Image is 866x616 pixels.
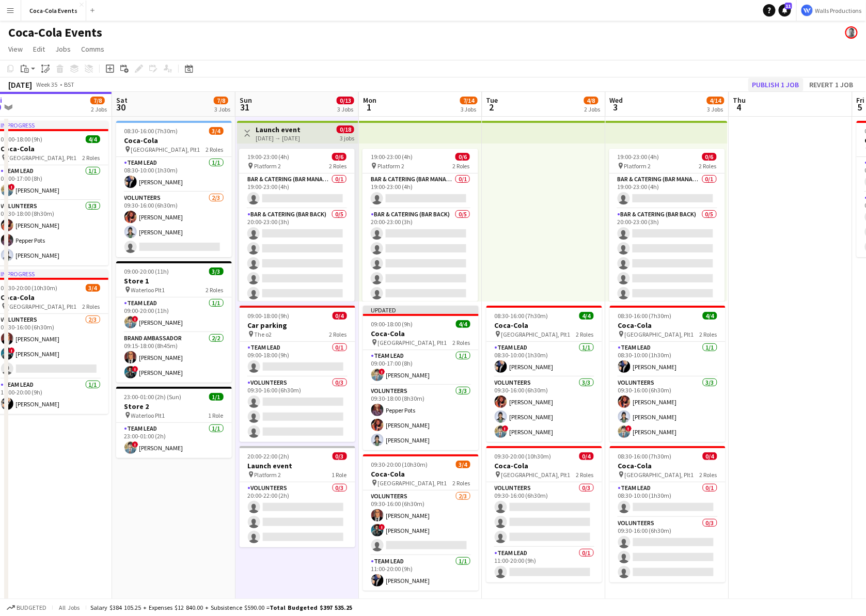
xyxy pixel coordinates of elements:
a: Comms [77,42,108,56]
span: Edit [33,44,45,54]
app-job-card: 19:00-23:00 (4h)0/6 Platform 22 RolesBar & Catering (Bar Manager)0/119:00-23:00 (4h) Bar & Cateri... [363,149,478,302]
span: ! [502,425,509,432]
span: 0/3 [333,452,347,460]
span: Wed [610,96,623,105]
app-card-role: Team Lead0/108:30-10:00 (1h30m) [610,482,726,517]
span: 19:00-23:00 (4h) [371,153,413,161]
span: View [8,44,23,54]
span: Platform 2 [377,162,404,170]
span: 3 [608,101,623,113]
div: Salary $384 105.25 + Expenses $12 840.00 + Subsistence $590.00 = [90,604,352,611]
div: 20:00-22:00 (2h)0/3Launch event Platform 21 RoleVolunteers0/320:00-22:00 (2h) [240,446,355,547]
span: 2 Roles [699,162,717,170]
span: 09:00-18:00 (9h) [248,312,290,320]
span: 1 [361,101,376,113]
span: 2 Roles [453,339,470,346]
span: Walls Productions [815,7,862,14]
span: ! [379,524,385,530]
h3: Coca-Cola [116,136,232,145]
span: 08:30-16:00 (7h30m) [618,312,672,320]
span: ! [132,366,138,372]
span: 2 Roles [329,162,347,170]
app-card-role: Team Lead1/109:00-20:00 (11h)![PERSON_NAME] [116,297,232,333]
span: 09:00-20:00 (11h) [124,267,169,275]
span: 2 Roles [329,330,347,338]
span: 23:00-01:00 (2h) (Sun) [124,393,182,401]
app-card-role: Bar & Catering (Bar Manager)0/119:00-23:00 (4h) [363,173,478,209]
button: Budgeted [5,602,48,613]
app-card-role: Team Lead1/108:30-10:00 (1h30m)[PERSON_NAME] [486,342,602,377]
span: Platform 2 [255,471,281,479]
span: ! [9,348,15,354]
span: [GEOGRAPHIC_DATA], Plt1 [501,330,571,338]
span: 4/4 [579,312,594,320]
span: 2 [485,101,498,113]
app-card-role: Volunteers0/320:00-22:00 (2h) [240,482,355,547]
span: 4/4 [703,312,717,320]
div: 23:00-01:00 (2h) (Sun)1/1Store 2 Waterloo Plt11 RoleTeam Lead1/123:00-01:00 (2h)![PERSON_NAME] [116,387,232,458]
div: 2 Jobs [91,105,107,113]
span: 20:00-22:00 (2h) [248,452,290,460]
app-job-card: 09:30-20:00 (10h30m)3/4Coca-Cola [GEOGRAPHIC_DATA], Plt12 RolesVolunteers2/309:30-16:00 (6h30m)[P... [363,454,479,591]
span: [GEOGRAPHIC_DATA], Plt1 [625,471,694,479]
span: 11 [785,3,792,9]
app-card-role: Volunteers0/309:30-16:00 (6h30m) [610,517,726,582]
span: Comms [81,44,104,54]
span: 09:30-20:00 (10h30m) [1,284,58,292]
a: Edit [29,42,49,56]
app-job-card: 08:30-16:00 (7h30m)4/4Coca-Cola [GEOGRAPHIC_DATA], Plt12 RolesTeam Lead1/108:30-10:00 (1h30m)[PER... [610,306,726,442]
div: [DATE] → [DATE] [256,134,301,142]
div: 3 Jobs [214,105,230,113]
app-card-role: Team Lead1/108:30-10:00 (1h30m)[PERSON_NAME] [116,157,232,192]
span: 5 [855,101,865,113]
span: 1 Role [332,471,347,479]
span: 0/18 [337,125,354,133]
app-job-card: 08:30-16:00 (7h30m)4/4Coca-Cola [GEOGRAPHIC_DATA], Plt12 RolesTeam Lead1/108:30-10:00 (1h30m)[PER... [486,306,602,442]
app-card-role: Team Lead1/123:00-01:00 (2h)![PERSON_NAME] [116,423,232,458]
span: 09:30-20:00 (10h30m) [495,452,552,460]
span: 3/4 [456,461,470,468]
div: 3 Jobs [461,105,477,113]
span: Waterloo Plt1 [131,412,165,419]
span: 2 Roles [452,162,470,170]
app-card-role: Volunteers3/309:30-16:00 (6h30m)[PERSON_NAME][PERSON_NAME]![PERSON_NAME] [610,377,726,442]
span: 0/4 [579,452,594,460]
span: Tue [486,96,498,105]
div: [DATE] [8,80,32,90]
h3: Store 1 [116,276,232,286]
span: 0/13 [337,97,354,104]
span: 2 Roles [700,330,717,338]
span: 08:30-16:00 (7h30m) [618,452,672,460]
span: [GEOGRAPHIC_DATA], Plt1 [8,303,77,310]
app-job-card: 09:30-20:00 (10h30m)0/4Coca-Cola [GEOGRAPHIC_DATA], Plt12 RolesVolunteers0/309:30-16:00 (6h30m) T... [486,446,602,582]
span: 4/4 [456,320,470,328]
app-job-card: 19:00-23:00 (4h)0/6 Platform 22 RolesBar & Catering (Bar Manager)0/119:00-23:00 (4h) Bar & Cateri... [239,149,355,302]
span: ! [379,369,385,375]
app-card-role: Volunteers0/309:30-16:00 (6h30m) [240,377,355,442]
span: ! [626,425,632,432]
span: Total Budgeted $397 535.25 [270,604,352,611]
span: The o2 [255,330,272,338]
button: Publish 1 job [748,78,804,91]
span: 0/4 [703,452,717,460]
h3: Car parking [240,321,355,330]
app-job-card: 08:30-16:00 (7h30m)3/4Coca-Cola [GEOGRAPHIC_DATA], Plt12 RolesTeam Lead1/108:30-10:00 (1h30m)[PER... [116,121,232,257]
span: 30 [115,101,128,113]
span: 0/6 [455,153,470,161]
span: 0/4 [333,312,347,320]
h3: Launch event [256,125,301,134]
h3: Store 2 [116,402,232,411]
div: Updated09:00-18:00 (9h)4/4Coca-Cola [GEOGRAPHIC_DATA], Plt12 RolesTeam Lead1/109:00-17:00 (8h)![P... [363,306,479,450]
app-card-role: Brand Ambassador2/209:15-18:00 (8h45m)[PERSON_NAME]![PERSON_NAME] [116,333,232,383]
app-user-avatar: Mark Walls [845,26,858,39]
app-card-role: Bar & Catering (Bar Back)0/520:00-23:00 (3h) [609,209,725,304]
app-card-role: Bar & Catering (Bar Back)0/520:00-23:00 (3h) [363,209,478,304]
app-card-role: Bar & Catering (Bar Back)0/520:00-23:00 (3h) [239,209,355,304]
app-card-role: Volunteers2/309:30-16:00 (6h30m)[PERSON_NAME][PERSON_NAME] [116,192,232,257]
span: [GEOGRAPHIC_DATA], Plt1 [8,154,77,162]
span: 2 Roles [700,471,717,479]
